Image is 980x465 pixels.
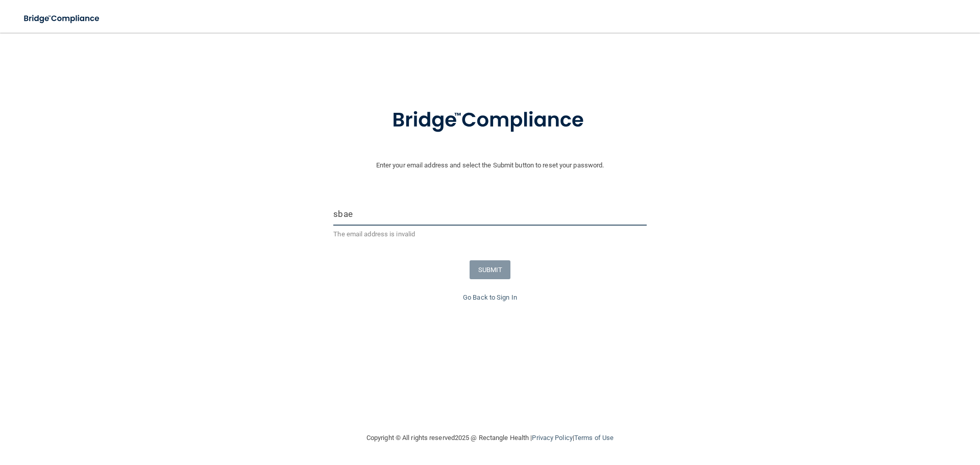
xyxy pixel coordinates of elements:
[532,434,572,442] a: Privacy Policy
[803,393,968,433] iframe: Drift Widget Chat Controller
[371,94,609,147] img: bridge_compliance_login_screen.278c3ca4.svg
[574,434,614,442] a: Terms of Use
[333,203,646,226] input: Email
[463,293,517,301] a: Go Back to Sign In
[15,8,109,29] img: bridge_compliance_login_screen.278c3ca4.svg
[304,422,676,454] div: Copyright © All rights reserved 2025 @ Rectangle Health | |
[470,260,511,279] button: SUBMIT
[333,228,646,240] p: The email address is invalid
